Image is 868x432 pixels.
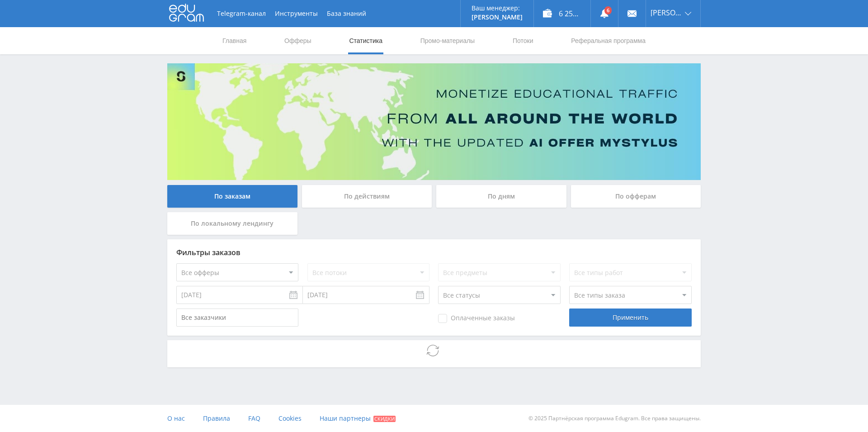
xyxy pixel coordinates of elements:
a: Реферальная программа [570,27,646,54]
a: О нас [167,405,185,432]
a: Наши партнеры Скидки [320,405,396,432]
a: Главная [222,27,247,54]
div: По заказам [167,185,297,208]
p: [PERSON_NAME] [472,14,523,21]
div: По офферам [571,185,701,208]
input: Все заказчики [176,309,298,327]
div: По действиям [302,185,432,208]
div: Фильтры заказов [176,248,692,256]
a: Правила [203,405,230,432]
span: О нас [167,414,185,423]
a: FAQ [248,405,260,432]
span: Оплаченные заказы [438,314,515,323]
div: По дням [436,185,566,208]
div: © 2025 Партнёрская программа Edugram. Все права защищены. [439,405,701,432]
p: Ваш менеджер: [472,5,523,12]
span: Наши партнеры [320,414,371,423]
a: Cookies [278,405,302,432]
span: Скидки [373,416,396,422]
span: [PERSON_NAME] [651,9,682,16]
span: Правила [203,414,230,423]
div: Применить [569,309,691,327]
span: FAQ [248,414,260,423]
img: Banner [167,63,701,180]
span: Cookies [278,414,302,423]
div: По локальному лендингу [167,212,297,235]
a: Офферы [283,27,312,54]
a: Промо-материалы [420,27,476,54]
a: Потоки [512,27,534,54]
a: Статистика [348,27,383,54]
